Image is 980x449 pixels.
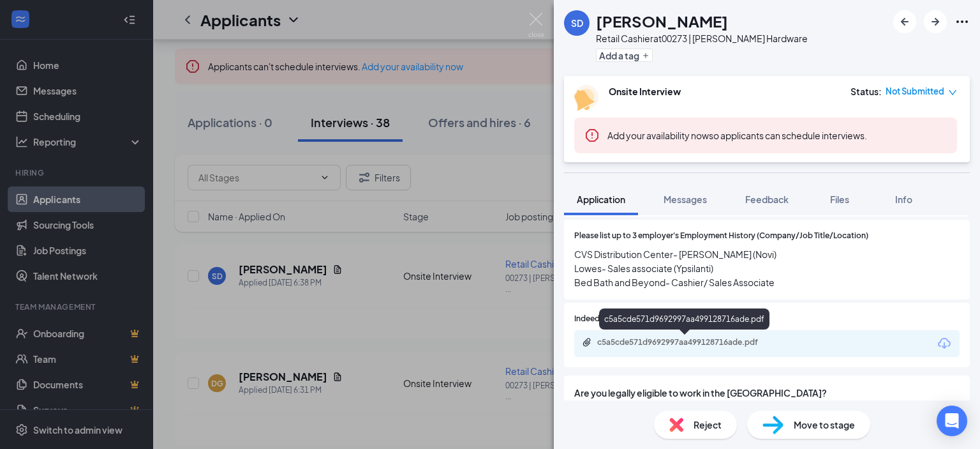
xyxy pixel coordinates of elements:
span: Not Submitted [886,85,944,98]
span: Info [895,194,912,205]
b: Onsite Interview [609,86,681,97]
svg: Download [937,336,952,351]
span: so applicants can schedule interviews. [607,130,867,141]
h1: [PERSON_NAME] [596,10,728,32]
span: Are you legally eligible to work in the [GEOGRAPHIC_DATA]? [574,386,960,400]
div: Open Intercom Messenger [937,406,967,436]
span: CVS Distribution Center- [PERSON_NAME] (Novi) Lowes- Sales associate (Ypsilanti) Bed Bath and Bey... [574,247,960,289]
svg: Error [584,128,600,143]
span: Feedback [745,194,789,205]
svg: Ellipses [954,14,970,29]
svg: Plus [642,52,650,59]
span: Messages [664,194,707,205]
button: ArrowLeftNew [893,10,916,33]
a: Paperclipc5a5cde571d9692997aa499128716ade.pdf [582,337,789,349]
span: Files [830,194,849,205]
span: Please list up to 3 employer's Employment History (Company/Job Title/Location) [574,230,868,242]
div: c5a5cde571d9692997aa499128716ade.pdf [597,337,776,347]
svg: Paperclip [582,337,592,347]
svg: ArrowRight [928,14,943,29]
span: down [948,88,957,97]
svg: ArrowLeftNew [897,14,912,29]
div: Retail Cashier at 00273 | [PERSON_NAME] Hardware [596,32,808,45]
div: Status : [850,85,882,98]
div: SD [571,17,583,29]
span: Move to stage [794,418,855,432]
button: PlusAdd a tag [596,49,653,62]
span: Indeed Resume [574,313,630,325]
button: Add your availability now [607,129,709,142]
span: Reject [694,418,722,432]
button: ArrowRight [924,10,947,33]
div: c5a5cde571d9692997aa499128716ade.pdf [599,308,769,330]
span: Application [577,194,625,205]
